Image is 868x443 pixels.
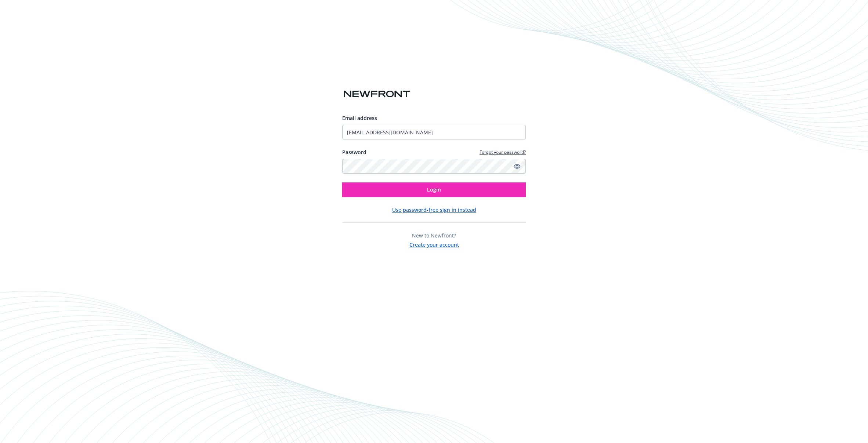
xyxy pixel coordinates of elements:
[342,159,526,174] input: Enter your password
[412,232,456,239] span: New to Newfront?
[427,186,441,193] span: Login
[392,206,476,214] button: Use password-free sign in instead
[342,115,377,121] span: Email address
[342,182,526,197] button: Login
[480,149,526,155] a: Forgot your password?
[342,88,412,101] img: Newfront logo
[513,162,521,171] a: Show password
[342,148,366,156] label: Password
[342,125,526,139] input: Enter your email
[409,239,459,248] button: Create your account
